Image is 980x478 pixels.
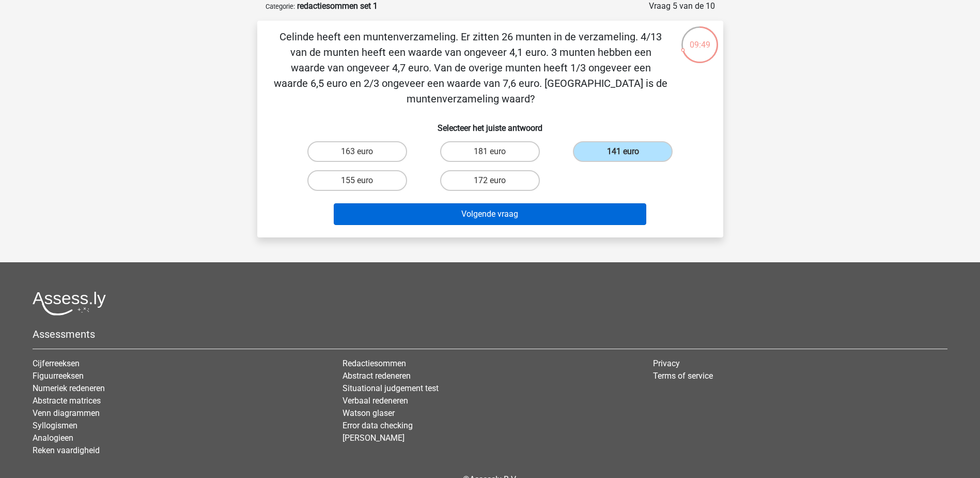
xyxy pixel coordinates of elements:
[343,358,406,368] a: Redactiesommen
[266,3,295,10] small: Categorie:
[680,25,719,51] div: 09:49
[653,371,713,381] a: Terms of service
[307,170,407,191] label: 155 euro
[297,1,378,11] strong: redactiesommen set 1
[440,170,540,191] label: 172 euro
[33,433,73,443] a: Analogieen
[274,29,668,107] p: Celinde heeft een muntenverzameling. Er zitten 26 munten in de verzameling. 4/13 van de munten he...
[33,383,105,393] a: Numeriek redeneren
[33,408,100,418] a: Venn diagrammen
[334,203,646,225] button: Volgende vraag
[33,291,106,316] img: Assessly logo
[33,371,84,381] a: Figuurreeksen
[440,141,540,162] label: 181 euro
[343,421,413,430] a: Error data checking
[307,141,407,162] label: 163 euro
[343,371,411,381] a: Abstract redeneren
[33,421,77,430] a: Syllogismen
[274,115,707,133] h6: Selecteer het juiste antwoord
[343,396,408,406] a: Verbaal redeneren
[343,383,439,393] a: Situational judgement test
[33,328,947,340] h5: Assessments
[33,358,80,368] a: Cijferreeksen
[343,433,405,443] a: [PERSON_NAME]
[33,396,101,406] a: Abstracte matrices
[573,141,673,162] label: 141 euro
[33,445,100,455] a: Reken vaardigheid
[343,408,395,418] a: Watson glaser
[653,358,680,368] a: Privacy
